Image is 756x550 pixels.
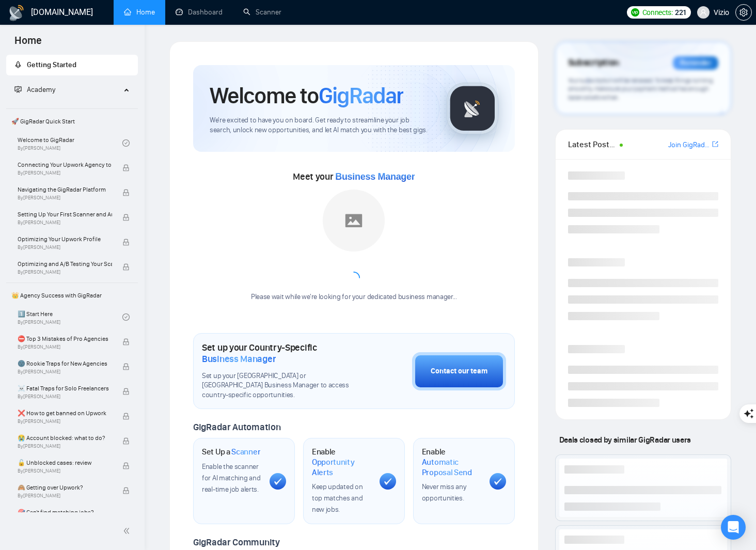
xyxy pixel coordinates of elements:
div: Reminder [673,56,718,70]
span: Business Manager [202,353,276,365]
span: By [PERSON_NAME] [18,219,112,226]
button: setting [735,4,752,21]
h1: Enable [422,447,481,477]
span: By [PERSON_NAME] [18,443,112,449]
span: By [PERSON_NAME] [18,468,112,474]
span: Navigating the GigRadar Platform [18,184,112,195]
span: Business Manager [335,171,415,182]
a: setting [735,8,752,17]
span: ❌ How to get banned on Upwork [18,408,112,418]
span: GigRadar Community [193,537,280,548]
span: lock [122,487,130,494]
span: Subscription [568,54,619,72]
span: We're excited to have you on board. Get ready to streamline your job search, unlock new opportuni... [210,116,430,135]
span: Latest Posts from the GigRadar Community [568,138,617,151]
span: By [PERSON_NAME] [18,369,112,375]
span: Connects: [642,7,673,18]
span: GigRadar [319,82,403,109]
a: homeHome [124,8,155,17]
a: export [712,139,718,149]
span: 🚀 GigRadar Quick Start [7,111,137,132]
span: By [PERSON_NAME] [18,244,112,250]
span: 🔓 Unblocked cases: review [18,458,112,468]
span: Keep updated on top matches and new jobs. [312,482,363,514]
span: Home [6,33,50,55]
a: dashboardDashboard [176,8,223,17]
span: Scanner [231,447,260,457]
span: Deals closed by similar GigRadar users [555,431,695,449]
span: Optimizing Your Upwork Profile [18,234,112,244]
span: 👑 Agency Success with GigRadar [7,285,137,306]
a: Join GigRadar Slack Community [668,139,710,151]
img: gigradar-logo.png [447,83,498,134]
span: 🌚 Rookie Traps for New Agencies [18,358,112,369]
span: Your subscription will be renewed. To keep things running smoothly, make sure your payment method... [568,76,713,101]
h1: Enable [312,447,371,477]
span: lock [122,512,130,519]
span: double-left [123,526,133,536]
span: lock [122,388,130,395]
span: 🎯 Can't find matching jobs? [18,507,112,517]
span: lock [122,363,130,370]
span: 😭 Account blocked: what to do? [18,433,112,443]
span: 221 [675,7,687,18]
span: user [700,9,707,16]
span: Setting Up Your First Scanner and Auto-Bidder [18,209,112,219]
span: Connecting Your Upwork Agency to GigRadar [18,160,112,170]
span: lock [122,214,130,221]
span: loading [347,271,360,285]
span: GigRadar Automation [193,421,280,433]
span: Never miss any opportunities. [422,482,466,502]
span: rocket [14,61,22,68]
div: Contact our team [431,366,487,377]
span: By [PERSON_NAME] [18,493,112,499]
span: By [PERSON_NAME] [18,344,112,350]
span: Optimizing and A/B Testing Your Scanner for Better Results [18,259,112,269]
a: searchScanner [243,8,281,17]
span: ⛔ Top 3 Mistakes of Pro Agencies [18,334,112,344]
a: 1️⃣ Start HereBy[PERSON_NAME] [18,306,122,328]
li: Getting Started [6,55,138,75]
span: lock [122,462,130,469]
span: Set up your [GEOGRAPHIC_DATA] or [GEOGRAPHIC_DATA] Business Manager to access country-specific op... [202,371,360,401]
span: setting [736,8,751,17]
div: Open Intercom Messenger [721,515,746,540]
span: 🙈 Getting over Upwork? [18,482,112,493]
img: upwork-logo.png [631,8,639,17]
span: ☠️ Fatal Traps for Solo Freelancers [18,383,112,394]
span: By [PERSON_NAME] [18,269,112,275]
span: lock [122,263,130,271]
img: logo [8,5,25,21]
span: check-circle [122,313,130,321]
span: Enable the scanner for AI matching and real-time job alerts. [202,462,260,494]
span: lock [122,338,130,345]
img: placeholder.png [323,190,385,252]
span: lock [122,437,130,445]
a: Welcome to GigRadarBy[PERSON_NAME] [18,132,122,154]
h1: Set Up a [202,447,260,457]
span: export [712,140,718,148]
span: Academy [27,85,55,94]
div: Please wait while we're looking for your dedicated business manager... [245,292,463,302]
span: lock [122,239,130,246]
span: By [PERSON_NAME] [18,195,112,201]
span: By [PERSON_NAME] [18,418,112,425]
span: lock [122,189,130,196]
h1: Set up your Country-Specific [202,342,360,365]
span: lock [122,164,130,171]
span: lock [122,413,130,420]
span: Automatic Proposal Send [422,457,481,477]
span: Opportunity Alerts [312,457,371,477]
span: fund-projection-screen [14,86,22,93]
span: Getting Started [27,60,76,69]
button: Contact our team [412,352,506,390]
span: Meet your [293,171,415,182]
span: check-circle [122,139,130,147]
span: By [PERSON_NAME] [18,170,112,176]
span: Academy [14,85,55,94]
h1: Welcome to [210,82,403,109]
span: By [PERSON_NAME] [18,394,112,400]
